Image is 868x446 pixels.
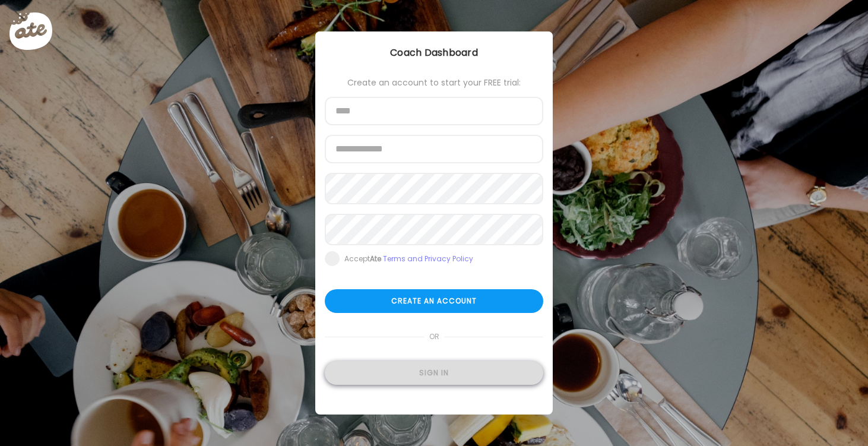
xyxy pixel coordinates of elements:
[315,46,553,60] div: Coach Dashboard
[325,289,543,313] div: Create an account
[383,254,473,264] a: Terms and Privacy Policy
[344,254,473,264] div: Accept
[325,78,543,87] div: Create an account to start your FREE trial:
[425,325,444,349] span: or
[370,254,381,264] b: Ate
[325,361,543,385] div: Sign in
